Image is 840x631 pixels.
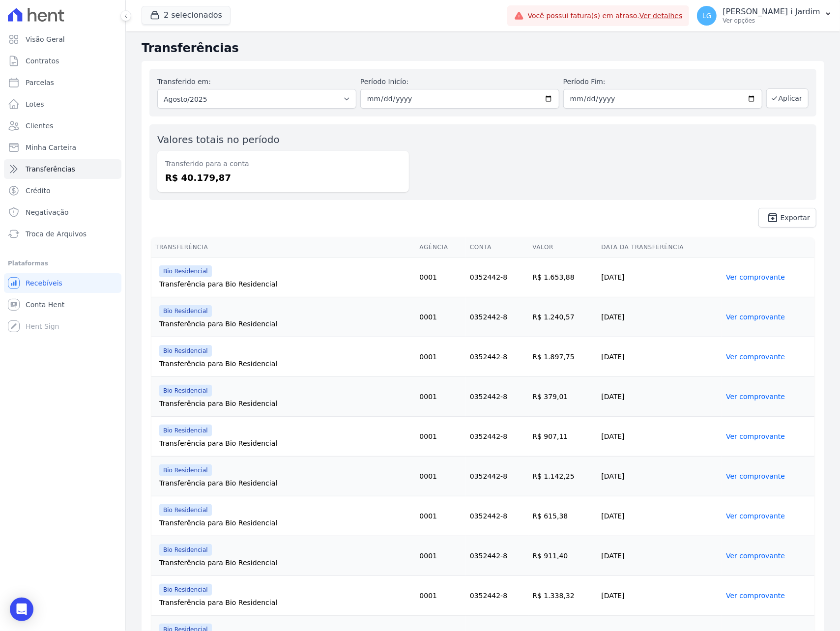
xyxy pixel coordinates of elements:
[415,457,465,496] td: 0001
[26,186,51,196] span: Crédito
[726,432,785,440] a: Ver comprovante
[360,77,559,87] label: Período Inicío:
[415,417,465,457] td: 0001
[528,457,597,496] td: R$ 1.142,25
[781,215,810,221] span: Exportar
[528,377,597,417] td: R$ 379,01
[4,224,121,244] a: Troca de Arquivos
[26,278,62,288] span: Recebíveis
[726,512,785,520] a: Ver comprovante
[528,337,597,377] td: R$ 1.897,75
[157,134,280,145] label: Valores totais no período
[165,159,401,169] dt: Transferido para a conta
[528,496,597,536] td: R$ 615,38
[597,496,722,536] td: [DATE]
[10,598,33,621] div: Open Intercom Messenger
[159,518,411,528] div: Transferência para Bio Residencial
[597,417,722,457] td: [DATE]
[159,279,411,289] div: Transferência para Bio Residencial
[597,258,722,297] td: [DATE]
[4,29,121,49] a: Visão Geral
[466,496,528,536] td: 0352442-8
[4,273,121,293] a: Recebíveis
[726,393,785,401] a: Ver comprovante
[597,297,722,337] td: [DATE]
[4,181,121,201] a: Crédito
[4,116,121,136] a: Clientes
[8,258,117,269] div: Plataformas
[597,237,722,258] th: Data da Transferência
[26,78,54,87] span: Parcelas
[159,504,212,516] span: Bio Residencial
[159,319,411,329] div: Transferência para Bio Residencial
[766,88,809,108] button: Aplicar
[4,94,121,114] a: Lotes
[26,143,76,152] span: Minha Carteira
[159,438,411,448] div: Transferência para Bio Residencial
[26,34,65,44] span: Visão Geral
[159,558,411,568] div: Transferência para Bio Residencial
[4,159,121,179] a: Transferências
[689,2,840,29] button: LG [PERSON_NAME] i Jardim Ver opções
[466,576,528,616] td: 0352442-8
[159,305,212,317] span: Bio Residencial
[726,313,785,321] a: Ver comprovante
[159,544,212,556] span: Bio Residencial
[142,6,231,25] button: 2 selecionados
[528,237,597,258] th: Valor
[26,121,53,131] span: Clientes
[159,345,212,357] span: Bio Residencial
[159,399,411,408] div: Transferência para Bio Residencial
[466,417,528,457] td: 0352442-8
[528,536,597,576] td: R$ 911,40
[726,472,785,480] a: Ver comprovante
[4,202,121,222] a: Negativação
[597,536,722,576] td: [DATE]
[159,584,212,596] span: Bio Residencial
[597,337,722,377] td: [DATE]
[26,207,69,217] span: Negativação
[4,73,121,92] a: Parcelas
[26,56,59,66] span: Contratos
[26,300,64,310] span: Conta Hent
[466,337,528,377] td: 0352442-8
[466,237,528,258] th: Conta
[159,478,411,488] div: Transferência para Bio Residencial
[528,297,597,337] td: R$ 1.240,57
[142,39,824,57] h2: Transferências
[466,536,528,576] td: 0352442-8
[466,457,528,496] td: 0352442-8
[415,297,465,337] td: 0001
[528,11,683,21] span: Você possui fatura(s) em atraso.
[415,536,465,576] td: 0001
[639,12,683,20] a: Ver detalhes
[528,576,597,616] td: R$ 1.338,32
[26,99,44,109] span: Lotes
[159,598,411,607] div: Transferência para Bio Residencial
[159,425,212,436] span: Bio Residencial
[415,496,465,536] td: 0001
[726,353,785,361] a: Ver comprovante
[415,237,465,258] th: Agência
[726,273,785,281] a: Ver comprovante
[26,229,87,239] span: Troca de Arquivos
[597,457,722,496] td: [DATE]
[528,258,597,297] td: R$ 1.653,88
[723,17,820,25] p: Ver opções
[758,208,816,228] a: unarchive Exportar
[723,7,820,17] p: [PERSON_NAME] i Jardim
[4,138,121,157] a: Minha Carteira
[4,51,121,71] a: Contratos
[466,297,528,337] td: 0352442-8
[4,295,121,315] a: Conta Hent
[563,77,762,87] label: Período Fim:
[159,359,411,369] div: Transferência para Bio Residencial
[726,592,785,600] a: Ver comprovante
[466,258,528,297] td: 0352442-8
[415,337,465,377] td: 0001
[159,464,212,476] span: Bio Residencial
[165,171,401,184] dd: R$ 40.179,87
[767,212,779,224] i: unarchive
[415,258,465,297] td: 0001
[726,552,785,560] a: Ver comprovante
